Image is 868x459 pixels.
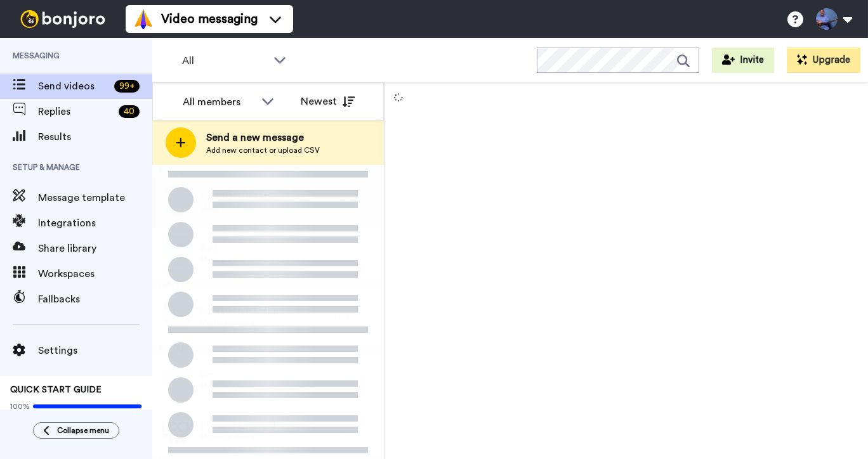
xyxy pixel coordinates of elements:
[162,361,194,393] img: l.png
[38,266,152,281] span: Workspaces
[38,292,152,307] span: Fallbacks
[333,249,378,259] div: 14 hr. ago
[162,298,194,330] img: s.png
[200,419,275,432] span: [PERSON_NAME]
[38,129,152,145] span: Results
[161,10,258,28] span: Video messaging
[10,401,30,411] span: 100%
[200,191,275,204] span: [PERSON_NAME]
[200,381,254,391] span: Made purchase
[787,48,860,73] button: Upgrade
[200,242,254,254] span: Bart
[200,204,275,214] span: Made purchase
[200,254,254,264] span: Made purchase
[38,190,152,205] span: Message template
[712,48,774,73] button: Invite
[182,53,267,68] span: All
[333,312,378,322] div: [DATE]
[333,198,378,208] div: 4 hr. ago
[152,165,384,178] div: [DATE]
[15,10,110,28] img: bj-logo-header-white.svg
[333,375,378,385] div: [DATE]
[200,368,254,381] span: Luc
[183,94,255,110] div: All members
[133,9,154,29] img: vm-color.svg
[38,216,152,231] span: Integrations
[200,318,275,328] span: Made purchase
[162,235,194,266] img: b.png
[152,279,384,292] div: [DATE]
[114,80,140,93] div: 99 +
[162,412,194,444] img: 8849c22e-53f2-4f64-89f9-3773a2e78aec.png
[200,432,275,442] span: Made purchase
[206,130,320,145] span: Send a new message
[291,89,364,114] button: Newest
[38,79,109,94] span: Send videos
[119,105,140,118] div: 40
[162,184,194,216] img: cs.png
[38,343,152,358] span: Settings
[333,426,378,436] div: [DATE]
[10,385,102,394] span: QUICK START GUIDE
[33,422,119,439] button: Collapse menu
[57,425,109,436] span: Collapse menu
[152,342,384,355] div: [DATE]
[206,145,320,155] span: Add new contact or upload CSV
[200,305,275,318] span: [PERSON_NAME]
[38,241,152,256] span: Share library
[38,104,114,119] span: Replies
